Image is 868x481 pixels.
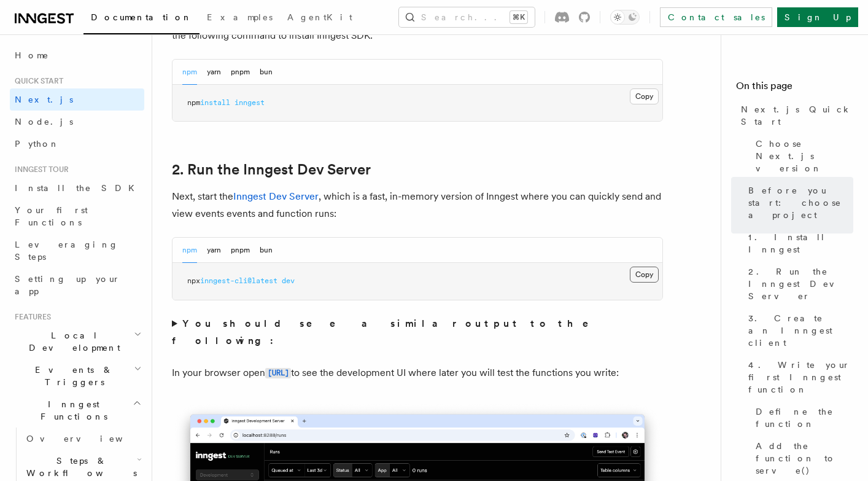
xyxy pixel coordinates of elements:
h4: On this page [736,79,853,98]
span: npm [187,98,200,107]
span: Before you start: choose a project [748,184,853,221]
button: npm [182,60,197,85]
span: 2. Run the Inngest Dev Server [748,265,853,302]
button: Copy [630,267,659,283]
code: [URL] [265,368,291,378]
a: Examples [200,4,280,33]
span: Overview [26,434,153,444]
a: Before you start: choose a project [743,179,853,226]
span: Home [15,49,49,61]
a: Overview [21,428,144,450]
span: Inngest tour [10,165,69,174]
span: AgentKit [287,12,352,22]
button: bun [260,238,273,263]
span: Inngest Functions [10,398,133,423]
span: Your first Functions [15,205,88,227]
a: Inngest Dev Server [233,190,319,202]
a: Leveraging Steps [10,233,144,268]
span: Leveraging Steps [15,240,118,262]
span: Next.js [15,95,73,104]
a: Documentation [83,4,200,34]
button: Copy [630,88,659,104]
a: 1. Install Inngest [743,226,853,260]
a: Node.js [10,111,144,133]
a: Choose Next.js version [751,133,853,179]
span: Quick start [10,76,63,86]
button: yarn [207,238,221,263]
span: Steps & Workflows [21,455,137,479]
p: Next, start the , which is a fast, in-memory version of Inngest where you can quickly send and vi... [172,188,663,222]
span: npx [187,276,200,285]
button: Events & Triggers [10,359,144,393]
a: [URL] [265,367,291,378]
span: Node.js [15,117,73,127]
button: yarn [207,60,221,85]
span: Add the function to serve() [756,440,853,477]
span: 3. Create an Inngest client [748,312,853,349]
a: 4. Write your first Inngest function [743,354,853,401]
span: Setting up your app [15,274,120,296]
button: Local Development [10,324,144,359]
span: 4. Write your first Inngest function [748,359,853,396]
p: In your browser open to see the development UI where later you will test the functions you write: [172,364,663,382]
span: Install the SDK [15,183,142,193]
a: Sign Up [777,7,858,27]
a: Next.js [10,88,144,111]
button: pnpm [231,238,250,263]
a: 3. Create an Inngest client [743,307,853,354]
button: pnpm [231,60,250,85]
summary: You should see a similar output to the following: [172,315,663,350]
a: Contact sales [660,7,772,27]
a: Python [10,133,144,155]
span: Examples [207,12,273,22]
a: AgentKit [280,4,360,33]
span: Local Development [10,329,134,354]
span: Documentation [91,12,192,22]
button: Search...⌘K [399,7,535,27]
span: inngest-cli@latest [200,276,277,285]
a: Your first Functions [10,199,144,233]
a: Install the SDK [10,177,144,199]
a: Setting up your app [10,268,144,302]
span: Next.js Quick Start [741,103,853,128]
span: Define the function [756,405,853,430]
span: Python [15,139,60,149]
span: install [200,98,230,107]
button: Inngest Functions [10,393,144,428]
a: Home [10,44,144,66]
button: Toggle dark mode [610,10,640,25]
button: npm [182,238,197,263]
a: 2. Run the Inngest Dev Server [172,161,371,178]
span: inngest [234,98,265,107]
a: 2. Run the Inngest Dev Server [743,260,853,307]
span: Features [10,312,51,322]
kbd: ⌘K [510,11,527,23]
span: Events & Triggers [10,364,134,388]
a: Define the function [751,401,853,435]
button: bun [260,60,273,85]
span: Choose Next.js version [756,138,853,174]
strong: You should see a similar output to the following: [172,318,606,346]
span: dev [282,276,295,285]
span: 1. Install Inngest [748,231,853,256]
a: Next.js Quick Start [736,98,853,133]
